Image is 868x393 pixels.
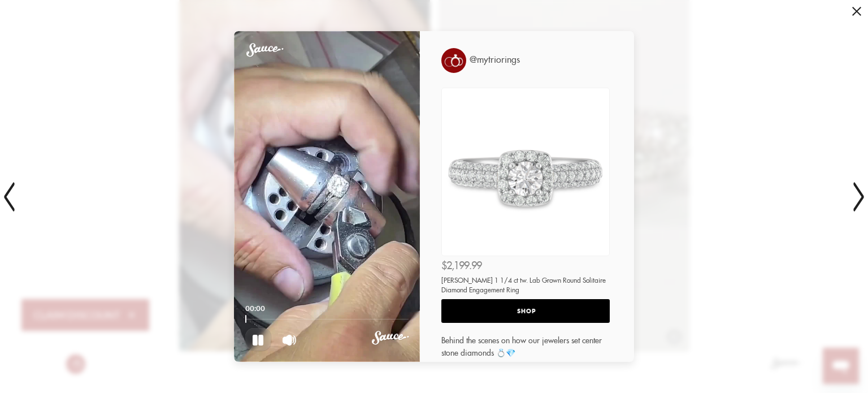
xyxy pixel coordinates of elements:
[441,275,610,295] div: [PERSON_NAME] 1 1/4 ct tw. Lab Grown Round Solitaire Diamond Engagement Ring
[441,259,481,272] span: $2,199.99
[515,299,538,323] span: SHOP
[441,299,610,323] a: SHOP
[372,331,409,345] a: Social Commerce & Shoppable galleries powered by Sauce
[441,48,466,73] img: 519327968.jpg
[441,54,520,66] a: @mytriorings
[440,86,611,257] img: BT1681WE-L045-F__35286.1741098999.jpg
